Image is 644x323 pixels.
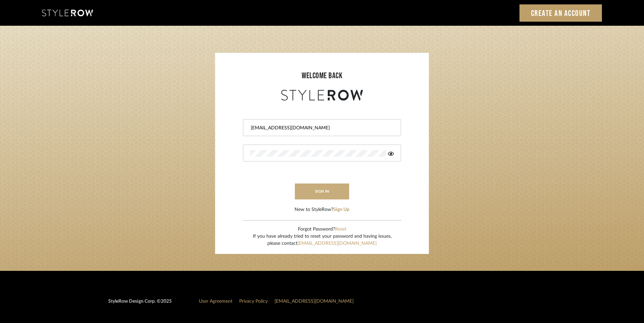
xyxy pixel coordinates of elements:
[253,233,392,247] div: If you have already tried to reset your password and having issues, please contact
[335,226,346,233] button: Reset
[519,4,602,22] a: Create an Account
[250,125,392,131] input: Email Address
[222,70,422,82] div: welcome back
[333,206,349,213] button: Sign Up
[298,241,377,246] a: [EMAIL_ADDRESS][DOMAIN_NAME]
[295,184,349,199] button: sign in
[239,299,268,304] a: Privacy Policy
[108,298,172,310] div: StyleRow Design Corp. ©2025
[295,206,349,213] div: New to StyleRow?
[199,299,232,304] a: User Agreement
[253,226,392,233] div: Forgot Password?
[274,299,354,304] a: [EMAIL_ADDRESS][DOMAIN_NAME]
